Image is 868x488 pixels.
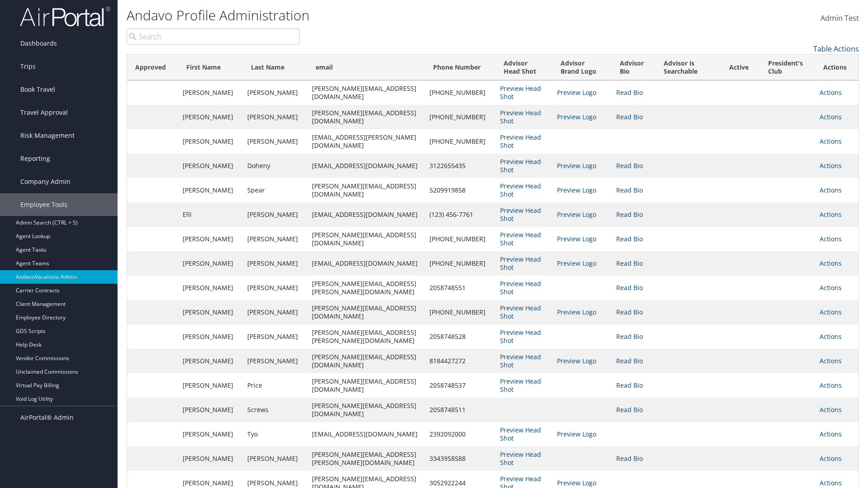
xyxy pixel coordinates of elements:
td: (123) 456-7761 [425,202,495,227]
td: [PERSON_NAME] [243,251,307,276]
a: Preview Logo [557,430,596,438]
td: [PERSON_NAME] [178,129,243,154]
th: Advisor is Searchable: activate to sort column ascending [656,55,721,80]
td: Tyo [243,422,307,446]
a: Read Bio [616,308,643,316]
span: Dashboards [20,32,57,55]
a: Preview Head Shot [500,206,541,223]
a: Read Bio [616,405,643,414]
a: Preview Head Shot [500,377,541,394]
a: Preview Head Shot [500,108,541,125]
a: Actions [820,283,842,292]
span: Reporting [20,147,50,170]
a: Actions [820,161,842,170]
a: Admin Test [821,5,859,33]
th: Actions [815,55,859,80]
td: [PERSON_NAME] [178,324,243,349]
th: Advisor Bio: activate to sort column ascending [612,55,656,80]
td: [PERSON_NAME][EMAIL_ADDRESS][DOMAIN_NAME] [307,349,425,373]
td: [PHONE_NUMBER] [425,227,495,251]
td: [PERSON_NAME] [178,446,243,471]
td: [PERSON_NAME] [243,324,307,349]
td: [PHONE_NUMBER] [425,300,495,324]
a: Read Bio [616,332,643,341]
td: [PERSON_NAME] [178,251,243,276]
td: [PERSON_NAME] [178,105,243,129]
th: First Name: activate to sort column ascending [178,55,243,80]
h1: Andavo Profile Administration [127,6,615,25]
td: Price [243,373,307,398]
a: Preview Head Shot [500,352,541,369]
a: Preview Head Shot [500,230,541,247]
a: Read Bio [616,186,643,194]
a: Read Bio [616,235,643,243]
td: [PERSON_NAME] [178,373,243,398]
td: [PERSON_NAME] [178,178,243,202]
td: [PERSON_NAME] [243,202,307,227]
span: Risk Management [20,124,75,147]
td: [PERSON_NAME] [178,80,243,105]
td: [PERSON_NAME][EMAIL_ADDRESS][DOMAIN_NAME] [307,300,425,324]
td: 2058748511 [425,398,495,422]
a: Read Bio [616,161,643,170]
td: 3343958588 [425,446,495,471]
td: [PERSON_NAME][EMAIL_ADDRESS][DOMAIN_NAME] [307,373,425,398]
td: [PERSON_NAME] [243,129,307,154]
td: [PERSON_NAME] [243,300,307,324]
td: [PERSON_NAME] [178,154,243,178]
a: Actions [820,186,842,194]
td: [PERSON_NAME] [243,227,307,251]
td: [PERSON_NAME] [243,276,307,300]
td: [PERSON_NAME] [178,227,243,251]
th: Advisor Head Shot: activate to sort column ascending [495,55,552,80]
td: [PERSON_NAME] [243,105,307,129]
td: [EMAIL_ADDRESS][DOMAIN_NAME] [307,422,425,446]
img: airportal-logo.png [20,6,110,27]
a: Actions [820,113,842,121]
a: Preview Logo [557,259,596,267]
th: Phone Number: activate to sort column ascending [425,55,495,80]
td: [PHONE_NUMBER] [425,80,495,105]
a: Preview Logo [557,113,596,121]
td: 8184427272 [425,349,495,373]
th: President's Club: activate to sort column ascending [760,55,816,80]
span: Company Admin [20,170,71,193]
td: [PERSON_NAME][EMAIL_ADDRESS][DOMAIN_NAME] [307,80,425,105]
a: Actions [820,259,842,267]
td: 2058748528 [425,324,495,349]
a: Preview Head Shot [500,304,541,320]
a: Actions [820,88,842,97]
a: Preview Head Shot [500,450,541,467]
a: Preview Head Shot [500,157,541,174]
a: Preview Logo [557,235,596,243]
a: Preview Head Shot [500,426,541,442]
a: Preview Head Shot [500,84,541,101]
td: [PERSON_NAME] [243,349,307,373]
a: Preview Head Shot [500,328,541,345]
span: Travel Approval [20,101,68,124]
td: [PERSON_NAME] [243,80,307,105]
span: Trips [20,55,36,78]
a: Read Bio [616,113,643,121]
a: Read Bio [616,210,643,219]
td: [PERSON_NAME] [178,422,243,446]
td: [PERSON_NAME][EMAIL_ADDRESS][PERSON_NAME][DOMAIN_NAME] [307,324,425,349]
a: Preview Head Shot [500,279,541,296]
a: Actions [820,405,842,414]
td: 2058748537 [425,373,495,398]
th: email: activate to sort column ascending [307,55,425,80]
a: Actions [820,210,842,219]
td: [PERSON_NAME][EMAIL_ADDRESS][DOMAIN_NAME] [307,227,425,251]
a: Actions [820,137,842,145]
td: [EMAIL_ADDRESS][PERSON_NAME][DOMAIN_NAME] [307,129,425,154]
td: [PERSON_NAME][EMAIL_ADDRESS][DOMAIN_NAME] [307,398,425,422]
a: Preview Logo [557,210,596,219]
a: Actions [820,357,842,365]
a: Read Bio [616,454,643,463]
td: Screws [243,398,307,422]
a: Actions [820,308,842,316]
td: 2058748551 [425,276,495,300]
td: [PHONE_NUMBER] [425,129,495,154]
a: Read Bio [616,283,643,292]
a: Preview Logo [557,161,596,170]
